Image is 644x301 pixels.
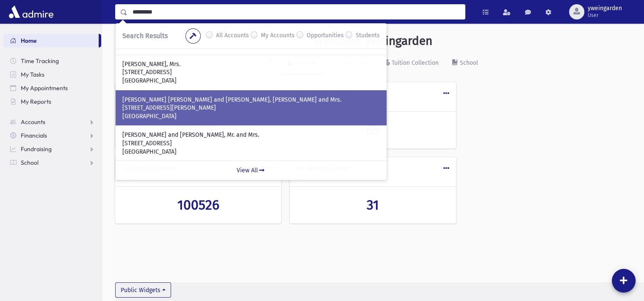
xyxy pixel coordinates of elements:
[122,112,380,121] p: [GEOGRAPHIC_DATA]
[21,118,45,126] span: Accounts
[21,132,47,139] span: Financials
[21,145,52,153] span: Fundraising
[307,31,344,41] label: Opportunities
[21,159,39,166] span: School
[3,129,101,142] a: Financials
[122,32,168,40] span: Search Results
[588,12,622,19] span: User
[116,160,387,180] a: View All
[3,115,101,129] a: Accounts
[122,68,380,77] p: [STREET_ADDRESS]
[122,60,380,69] p: [PERSON_NAME], Mrs.
[356,31,380,41] label: Students
[21,57,59,65] span: Time Tracking
[3,68,101,81] a: My Tasks
[21,84,68,92] span: My Appointments
[122,148,380,156] p: [GEOGRAPHIC_DATA]
[115,282,171,298] button: Public Widgets
[458,59,478,66] div: School
[261,31,295,41] label: My Accounts
[7,3,55,20] img: AdmirePro
[445,52,485,75] a: School
[177,197,219,213] span: 100526
[122,104,380,112] p: [STREET_ADDRESS][PERSON_NAME]
[21,37,37,44] span: Home
[390,59,439,66] div: Tuition Collection
[122,197,274,213] a: 100526
[122,131,380,139] p: [PERSON_NAME] and [PERSON_NAME], Mr. and Mrs.
[21,98,51,105] span: My Reports
[216,31,249,41] label: All Accounts
[122,96,380,104] p: [PERSON_NAME] [PERSON_NAME] and [PERSON_NAME], [PERSON_NAME] and Mrs.
[3,81,101,95] a: My Appointments
[376,52,445,75] a: Tuition Collection
[588,5,622,12] span: yweingarden
[3,142,101,156] a: Fundraising
[3,54,101,68] a: Time Tracking
[122,77,380,85] p: [GEOGRAPHIC_DATA]
[21,71,44,78] span: My Tasks
[3,156,101,169] a: School
[127,4,465,19] input: Search
[122,139,380,148] p: [STREET_ADDRESS]
[367,197,379,213] span: 31
[3,34,99,47] a: Home
[296,197,449,213] a: 31
[3,95,101,108] a: My Reports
